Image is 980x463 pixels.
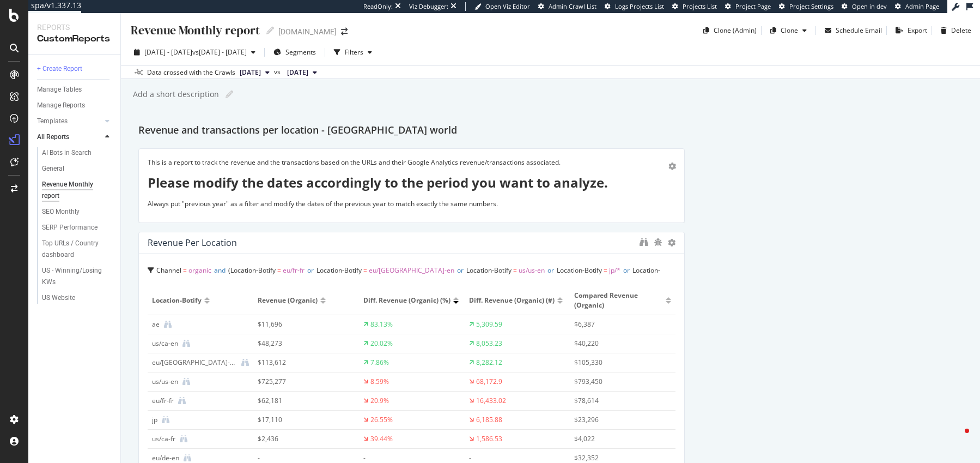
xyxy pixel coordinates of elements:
button: Clone [766,22,811,39]
div: Templates [37,116,68,127]
span: or [379,281,385,290]
span: Admin Crawl List [549,2,596,10]
a: + Create Report [37,63,113,75]
span: Location-Botify [230,266,276,275]
span: us/ca-en/* [172,281,204,290]
span: = [277,266,281,275]
div: $725,277 [258,377,345,387]
div: 83.13% [370,320,393,329]
iframe: Intercom live chat [943,426,969,452]
span: or [301,281,307,290]
div: $113,612 [258,358,345,368]
i: Edit report name [226,91,233,98]
a: Templates [37,116,102,127]
div: $N/A [258,453,345,463]
div: Delete [951,26,971,35]
div: US - Winning/Losing KWs [42,265,104,288]
div: $4,022 [574,434,661,444]
div: Filters [345,47,363,57]
span: eu/[GEOGRAPHIC_DATA]-en [369,266,454,275]
span: vs [DATE] - [DATE] [192,47,247,57]
button: Export [891,22,927,39]
p: Always put "previous year" as a filter and modify the dates of the previous year to match exactly... [148,199,675,208]
span: Location-Botify [310,281,355,290]
span: Logs Projects List [615,2,664,10]
a: Admin Page [895,2,939,11]
span: = [363,266,367,275]
a: SERP Performance [42,222,113,233]
div: $40,220 [574,339,661,348]
button: [DATE] [235,66,274,79]
span: = [167,281,171,290]
span: Project Page [735,2,771,10]
div: 8,053.23 [476,339,502,348]
div: SERP Performance [42,222,98,233]
span: vs [274,67,283,77]
div: binoculars [640,238,648,246]
button: [DATE] - [DATE]vs[DATE] - [DATE] [130,44,260,61]
span: = [183,266,187,275]
span: Location-Botify [466,266,512,275]
button: [DATE] [283,66,321,79]
span: = [604,266,607,275]
span: = [263,281,267,290]
span: Diff. Revenue (Organic) (#) [469,296,555,305]
span: Location-Botify [388,281,433,290]
a: SEO Monthly [42,206,113,218]
div: - [363,453,451,463]
span: or [623,266,630,275]
span: Location-Botify [465,281,510,290]
p: This is a report to track the revenue and the transactions based on the URLs and their Google Ana... [148,158,675,167]
a: Project Settings [779,2,833,11]
div: ae [152,320,160,329]
div: arrow-right-arrow-left [341,28,348,35]
a: All Reports [37,131,102,143]
span: = [435,281,439,290]
a: General [42,163,113,175]
div: 7.86% [370,358,389,368]
span: Location-Botify [216,281,261,290]
div: 6,185.88 [476,415,502,425]
a: Open in dev [842,2,887,11]
div: 26.55% [370,415,393,425]
span: 2024 Jul. 26th [287,68,308,77]
div: All Reports [37,131,69,143]
span: Location-Botify [555,281,600,290]
div: + Create Report [37,63,82,75]
div: Revenue per location [148,237,237,248]
div: 20.9% [370,396,389,406]
div: eu/fr-fr [152,396,174,406]
div: Revenue Monthly report [130,22,260,39]
div: Export [908,26,927,35]
a: Manage Tables [37,84,113,95]
span: or [546,281,552,290]
div: eu/uk-en [152,358,237,368]
div: 68,172.9 [476,377,502,387]
button: Delete [936,22,971,39]
div: Revenue and transactions per location - [GEOGRAPHIC_DATA] world [138,122,963,140]
span: eu/fr-fr [283,266,305,275]
span: or [547,266,554,275]
strong: Please modify the dates accordingly to the period you want to analyze. [148,173,608,191]
div: gear [668,163,676,170]
span: Location-Botify [316,266,362,275]
a: US Website [42,292,113,304]
a: Manage Reports [37,100,113,111]
div: Add a short description [132,89,219,100]
div: 5,309.59 [476,320,502,329]
span: Location-Botify [557,266,602,275]
span: 2025 Jul. 25th [240,68,261,77]
div: Clone (Admin) [714,26,757,35]
span: or [307,266,314,275]
button: Schedule Email [820,22,882,39]
span: Project Settings [789,2,833,10]
div: General [42,163,64,175]
span: Revenue (Organic) [258,296,318,305]
div: Data crossed with the Crawls [147,68,235,77]
div: us/us-en [152,377,178,387]
div: CustomReports [37,33,112,45]
div: $6,387 [574,320,661,329]
div: $78,614 [574,396,661,406]
span: Open in dev [852,2,887,10]
a: Project Page [725,2,771,11]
